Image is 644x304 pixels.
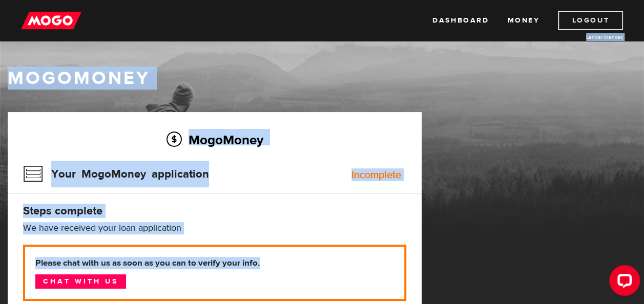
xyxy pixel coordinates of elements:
[35,274,126,289] a: Chat with us
[35,257,394,269] b: Please chat with us as soon as you can to verify your info.
[432,11,489,30] a: Dashboard
[601,261,644,304] iframe: LiveChat chat widget
[558,11,623,30] a: Logout
[21,11,81,30] img: mogo_logo-11ee424be714fa7cbb0f0f49df9e16ec.png
[546,33,623,41] a: Lender licences
[507,11,539,30] a: Money
[23,129,406,150] h2: MogoMoney
[351,170,401,180] div: Incomplete
[23,161,209,187] h3: Your MogoMoney application
[23,204,406,218] h4: Steps complete
[8,68,636,89] h1: MogoMoney
[23,222,406,234] p: We have received your loan application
